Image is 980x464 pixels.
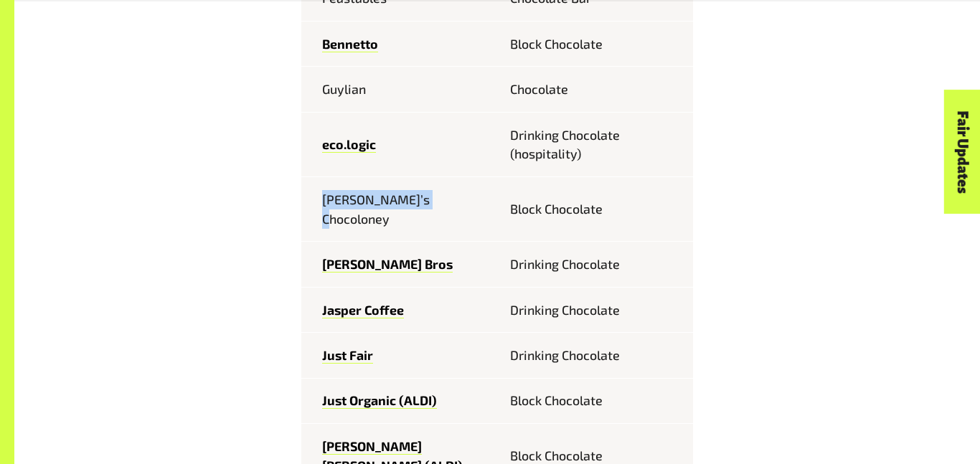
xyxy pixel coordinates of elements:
[322,36,378,52] a: Bennetto
[497,242,693,287] td: Drinking Chocolate
[497,177,693,242] td: Block Chocolate
[497,112,693,176] td: Drinking Chocolate (hospitality)
[322,347,373,364] a: Just Fair
[497,333,693,378] td: Drinking Chocolate
[497,67,693,112] td: Chocolate
[301,67,497,112] td: Guylian
[322,392,437,409] a: Just Organic (ALDI)
[322,302,404,318] a: Jasper Coffee
[322,136,376,153] a: eco.logic
[322,256,453,273] a: [PERSON_NAME] Bros
[497,287,693,332] td: Drinking Chocolate
[301,177,497,242] td: [PERSON_NAME]’s Chocoloney
[497,21,693,66] td: Block Chocolate
[497,378,693,423] td: Block Chocolate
